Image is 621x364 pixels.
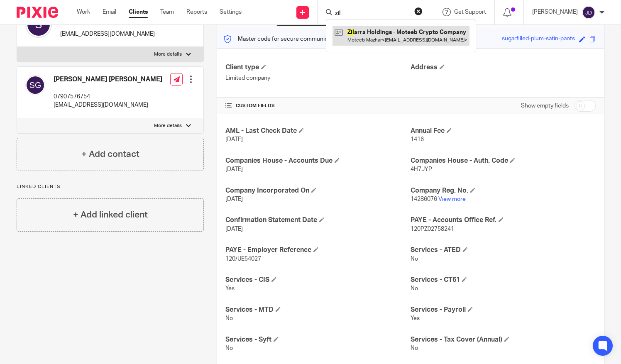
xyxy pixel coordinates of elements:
[411,345,418,351] span: No
[54,75,162,84] h4: [PERSON_NAME] [PERSON_NAME]
[223,35,367,43] p: Master code for secure communications and files
[521,102,569,110] label: Show empty fields
[225,186,411,195] h4: Company Incorporated On
[54,101,162,109] p: [EMAIL_ADDRESS][DOMAIN_NAME]
[225,74,411,82] p: Limited company
[154,51,182,58] p: More details
[411,256,418,262] span: No
[225,335,411,344] h4: Services - Syft
[225,216,411,225] h4: Confirmation Statement Date
[225,103,411,109] h4: CUSTOM FIELDS
[225,63,411,72] h4: Client type
[225,166,243,172] span: [DATE]
[582,6,595,19] img: svg%3E
[411,156,596,165] h4: Companies House - Auth. Code
[103,8,116,16] a: Email
[225,276,411,284] h4: Services - CIS
[411,226,454,232] span: 120PZ02758241
[411,335,596,344] h4: Services - Tax Cover (Annual)
[334,10,409,17] input: Search
[17,183,204,190] p: Linked clients
[129,8,148,16] a: Clients
[81,148,139,161] h4: + Add contact
[225,345,233,351] span: No
[225,305,411,314] h4: Services - MTD
[411,216,596,225] h4: PAYE - Accounts Office Ref.
[411,186,596,195] h4: Company Reg. No.
[411,246,596,254] h4: Services - ATED
[220,8,242,16] a: Settings
[225,156,411,165] h4: Companies House - Accounts Due
[73,208,148,221] h4: + Add linked client
[17,7,58,18] img: Pixie
[225,256,261,262] span: 120/UE54027
[160,8,174,16] a: Team
[225,226,243,232] span: [DATE]
[225,137,243,142] span: [DATE]
[225,127,411,135] h4: AML - Last Check Date
[154,122,182,129] p: More details
[411,305,596,314] h4: Services - Payroll
[532,8,578,16] p: [PERSON_NAME]
[411,137,424,142] span: 1416
[25,75,45,95] img: svg%3E
[225,315,233,321] span: No
[411,166,432,172] span: 4H7JYP
[411,276,596,284] h4: Services - CT61
[411,63,596,72] h4: Address
[225,196,243,202] span: [DATE]
[186,8,207,16] a: Reports
[438,196,466,202] a: View more
[411,286,418,291] span: No
[225,286,235,291] span: Yes
[502,34,575,44] div: sugarfilled-plum-satin-pants
[411,315,420,321] span: Yes
[454,9,486,15] span: Get Support
[411,196,437,202] span: 14286076
[54,93,162,101] p: 07907576754
[60,30,155,38] p: [EMAIL_ADDRESS][DOMAIN_NAME]
[411,127,596,135] h4: Annual Fee
[77,8,90,16] a: Work
[225,246,411,254] h4: PAYE - Employer Reference
[414,7,423,15] button: Clear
